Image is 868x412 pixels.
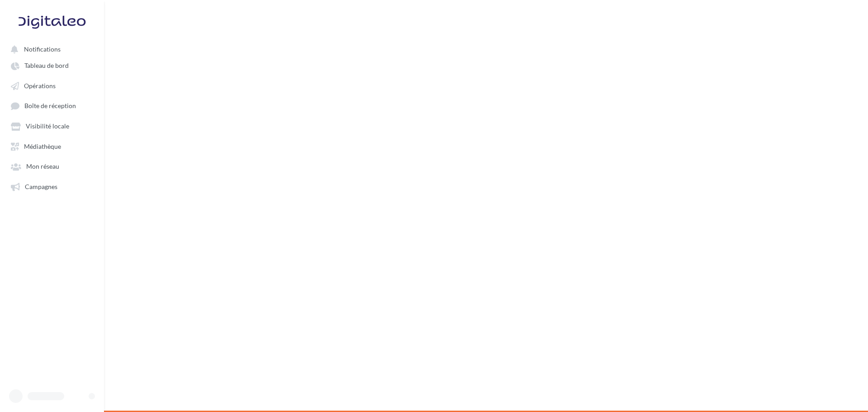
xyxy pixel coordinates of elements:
[5,97,99,114] a: Boîte de réception
[26,123,69,130] span: Visibilité locale
[5,77,99,94] a: Opérations
[24,82,56,90] span: Opérations
[24,102,76,110] span: Boîte de réception
[24,45,61,53] span: Notifications
[24,62,69,70] span: Tableau de bord
[5,138,99,154] a: Médiathèque
[5,158,99,174] a: Mon réseau
[24,142,61,150] span: Médiathèque
[26,163,59,170] span: Mon réseau
[25,183,57,190] span: Campagnes
[5,118,99,134] a: Visibilité locale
